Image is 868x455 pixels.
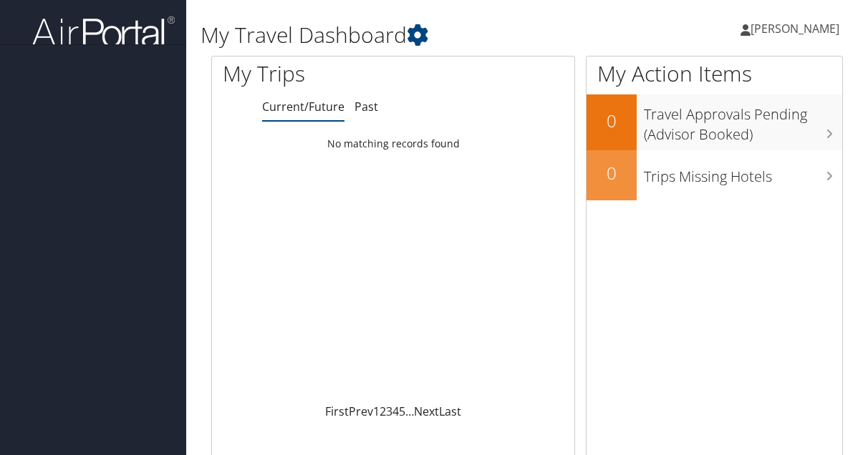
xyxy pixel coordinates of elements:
a: Current/Future [262,99,344,114]
h1: My Trips [223,59,413,89]
a: Past [355,99,378,114]
h1: My Travel Dashboard [201,20,636,50]
a: 5 [399,403,405,419]
a: Next [414,403,439,419]
a: [PERSON_NAME] [741,7,854,50]
h2: 0 [587,161,637,185]
a: Prev [349,403,373,419]
h3: Trips Missing Hotels [644,160,842,187]
a: 0Travel Approvals Pending (Advisor Booked) [587,94,842,150]
a: 4 [392,403,399,419]
a: 3 [386,403,392,419]
a: 0Trips Missing Hotels [587,150,842,200]
span: [PERSON_NAME] [751,21,839,36]
h1: My Action Items [587,59,842,89]
td: No matching records found [212,131,574,157]
a: First [325,403,349,419]
h3: Travel Approvals Pending (Advisor Booked) [644,97,842,145]
h2: 0 [587,109,637,133]
a: 2 [380,403,386,419]
a: 1 [373,403,380,419]
a: Last [439,403,461,419]
img: airportal-logo.png [32,15,175,49]
span: … [405,403,414,419]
